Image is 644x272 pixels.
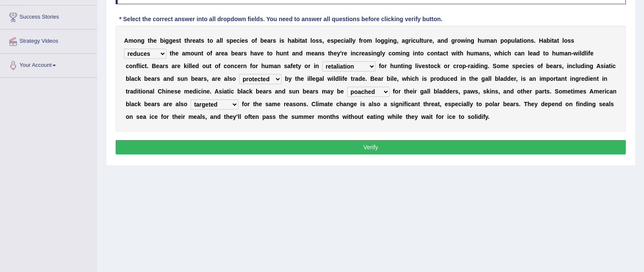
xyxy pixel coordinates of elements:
b: o [304,63,308,69]
b: l [585,50,586,57]
b: n [467,37,471,44]
b: c [388,50,392,57]
b: h [171,50,175,57]
b: m [128,37,133,44]
b: i [586,50,588,57]
b: h [150,37,154,44]
b: c [514,50,518,57]
b: n [482,50,486,57]
b: e [192,63,195,69]
b: r [241,50,243,57]
b: . [147,63,149,69]
b: y [337,50,340,57]
b: f [136,63,138,69]
b: s [226,37,229,44]
b: d [536,50,540,57]
b: s [567,37,571,44]
b: i [413,50,415,57]
b: u [279,50,283,57]
b: o [430,50,434,57]
b: s [245,37,248,44]
b: a [196,37,199,44]
b: a [292,50,296,57]
b: o [210,37,213,44]
b: a [533,50,536,57]
b: p [229,37,233,44]
b: v [257,50,260,57]
b: e [264,37,267,44]
b: , [432,37,434,44]
b: c [224,63,227,69]
b: i [140,63,141,69]
b: i [351,50,352,57]
b: h [250,50,254,57]
b: a [302,37,305,44]
b: i [314,63,315,69]
b: e [241,37,245,44]
b: r [271,37,273,44]
b: l [138,63,140,69]
b: t [210,63,212,69]
b: a [554,37,557,44]
b: ' [340,50,341,57]
b: e [175,50,179,57]
b: g [393,37,397,44]
b: d [195,63,199,69]
b: a [437,37,441,44]
b: i [371,50,373,57]
b: c [412,37,416,44]
b: r [359,50,361,57]
b: o [312,37,316,44]
b: p [500,37,504,44]
b: t [421,37,423,44]
b: i [279,37,281,44]
b: u [194,50,198,57]
b: c [141,63,145,69]
b: o [134,37,138,44]
b: n [402,50,406,57]
b: n [315,63,319,69]
b: d [299,50,303,57]
b: , [489,50,491,57]
b: l [562,37,564,44]
b: n [521,50,525,57]
b: r [361,37,363,44]
b: t [207,37,210,44]
b: e [590,50,594,57]
b: y [298,63,301,69]
b: t [184,37,186,44]
b: a [490,37,493,44]
b: , [397,37,398,44]
b: w [573,50,578,57]
b: s [201,37,204,44]
b: f [290,63,293,69]
b: a [267,37,271,44]
b: i [503,50,504,57]
b: d [444,37,448,44]
b: o [564,37,568,44]
b: a [291,37,295,44]
b: o [381,63,384,69]
b: i [401,50,402,57]
b: n [373,50,377,57]
b: i [522,37,523,44]
b: h [499,50,503,57]
b: w [451,50,456,57]
b: u [481,37,485,44]
b: n [137,37,141,44]
b: e [362,50,365,57]
b: o [207,50,210,57]
b: r [342,50,344,57]
b: t [305,37,307,44]
b: s [165,63,169,69]
b: o [523,37,527,44]
b: o [215,63,218,69]
b: n [277,63,281,69]
b: . [534,37,536,44]
b: t [543,50,545,57]
b: c [234,63,238,69]
b: l [515,37,517,44]
b: t [148,37,150,44]
b: o [202,63,206,69]
b: f [218,63,221,69]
